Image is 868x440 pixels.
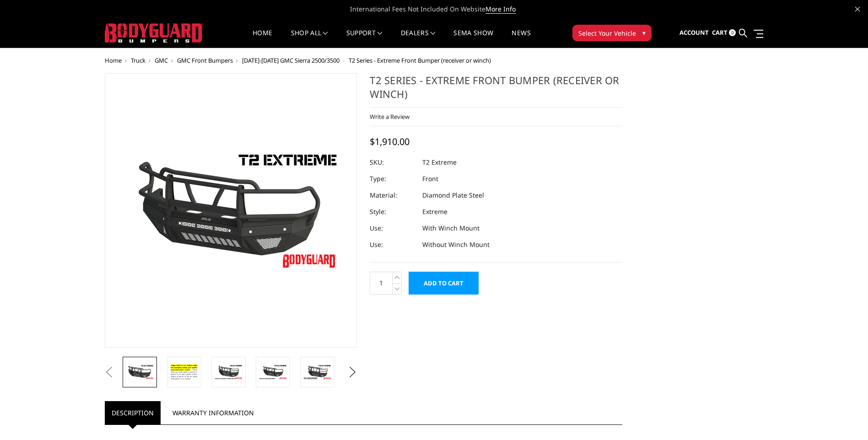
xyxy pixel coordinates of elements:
a: GMC [155,56,168,64]
dt: Use: [370,220,415,236]
span: T2 Series - Extreme Front Bumper (receiver or winch) [349,56,491,64]
input: Add to Cart [409,272,479,295]
dd: Front [422,171,438,187]
dt: SKU: [370,154,415,171]
button: Previous [102,365,116,379]
button: Select Your Vehicle [572,25,652,41]
a: Write a Review [370,113,410,121]
img: T2 Series - Extreme Front Bumper (receiver or winch) [303,364,332,380]
a: shop all [291,30,328,48]
dd: T2 Extreme [422,154,457,171]
img: T2 Series - Extreme Front Bumper (receiver or winch) [259,364,287,380]
img: T2 Series - Extreme Front Bumper (receiver or winch) [214,364,243,380]
dt: Use: [370,236,415,253]
a: GMC Front Bumpers [177,56,233,64]
dt: Style: [370,204,415,220]
a: Support [346,30,383,48]
a: News [512,30,530,48]
button: Next [345,365,359,379]
a: Home [253,30,272,48]
a: Truck [131,56,146,64]
a: Dealers [401,30,436,48]
span: ▾ [642,28,646,38]
img: T2 Series - Extreme Front Bumper (receiver or winch) [170,362,199,382]
a: Home [105,56,122,64]
img: BODYGUARD BUMPERS [105,23,203,43]
a: Warranty Information [166,401,261,424]
img: T2 Series - Extreme Front Bumper (receiver or winch) [125,364,154,380]
dd: Diamond Plate Steel [422,187,484,204]
dd: With Winch Mount [422,220,480,236]
span: Select Your Vehicle [578,28,636,38]
dd: Without Winch Mount [422,236,490,253]
a: More Info [485,5,516,14]
dt: Type: [370,171,415,187]
span: Account [679,28,709,37]
dt: Material: [370,187,415,204]
span: $1,910.00 [370,135,410,148]
a: SEMA Show [453,30,493,48]
img: T2 Series - Extreme Front Bumper (receiver or winch) [116,146,345,275]
a: Description [105,401,161,424]
a: Cart 0 [712,21,736,45]
a: T2 Series - Extreme Front Bumper (receiver or winch) [105,73,357,348]
span: Cart [712,28,728,37]
dd: Extreme [422,204,447,220]
a: [DATE]-[DATE] GMC Sierra 2500/3500 [242,56,340,64]
a: Account [679,21,709,45]
span: 0 [729,29,736,36]
h1: T2 Series - Extreme Front Bumper (receiver or winch) [370,73,622,107]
